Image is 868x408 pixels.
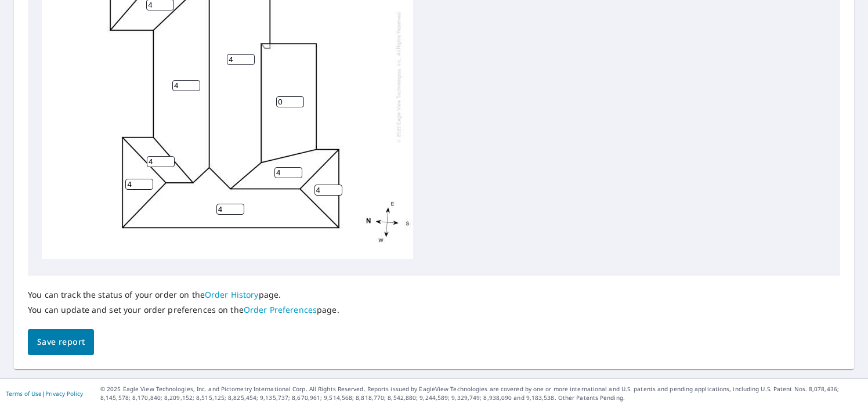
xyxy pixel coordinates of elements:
[205,289,259,300] a: Order History
[244,304,317,315] a: Order Preferences
[6,389,42,398] a: Terms of Use
[37,335,85,349] span: Save report
[100,385,862,402] p: © 2025 Eagle View Technologies, Inc. and Pictometry International Corp. All Rights Reserved. Repo...
[6,390,83,397] p: |
[45,389,83,398] a: Privacy Policy
[28,329,94,355] button: Save report
[28,290,339,300] p: You can track the status of your order on the page.
[28,305,339,315] p: You can update and set your order preferences on the page.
